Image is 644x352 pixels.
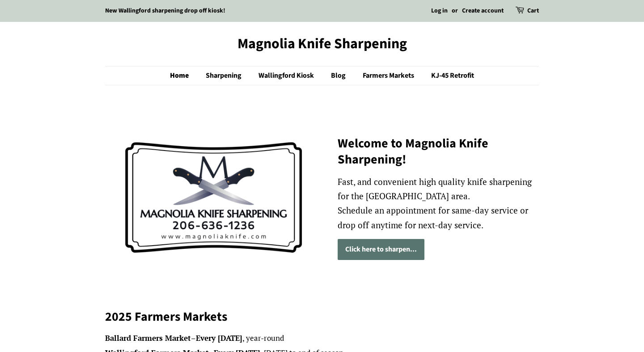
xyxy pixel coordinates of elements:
[196,333,242,343] strong: Every [DATE]
[424,67,474,85] a: KJ-45 Retrofit
[105,35,539,52] a: Magnolia Knife Sharpening
[170,67,198,85] a: Home
[527,6,539,17] a: Cart
[105,309,539,325] h2: 2025 Farmers Markets
[199,67,250,85] a: Sharpening
[431,6,448,15] a: Log in
[105,6,225,15] a: New Wallingford sharpening drop off kiosk!
[324,67,355,85] a: Blog
[338,135,539,168] h2: Welcome to Magnolia Knife Sharpening!
[462,6,504,15] a: Create account
[338,239,424,260] a: Click here to sharpen...
[105,333,191,343] strong: Ballard Farmers Market
[105,332,539,345] li: – , year-round
[356,67,423,85] a: Farmers Markets
[252,67,323,85] a: Wallingford Kiosk
[338,175,539,232] p: Fast, and convenient high quality knife sharpening for the [GEOGRAPHIC_DATA] area. Schedule an ap...
[452,6,458,17] li: or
